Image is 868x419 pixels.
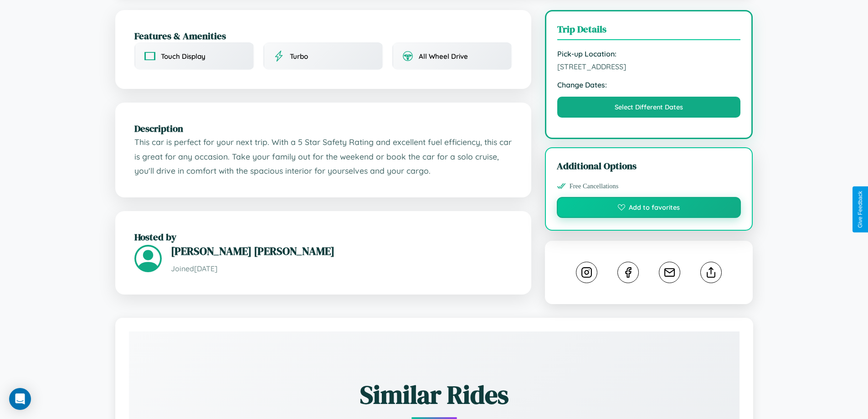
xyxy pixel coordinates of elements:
[161,377,708,412] h2: Similar Rides
[857,191,863,228] div: Give Feedback
[134,122,512,135] h2: Description
[557,159,741,172] h3: Additional Options
[557,197,741,218] button: Add to favorites
[557,80,741,89] strong: Change Dates:
[171,262,512,275] p: Joined [DATE]
[570,182,619,190] span: Free Cancellations
[557,22,741,40] h3: Trip Details
[557,49,741,58] strong: Pick-up Location:
[134,230,512,243] h2: Hosted by
[134,29,512,42] h2: Features & Amenities
[557,97,741,118] button: Select Different Dates
[171,243,512,259] h3: [PERSON_NAME] [PERSON_NAME]
[134,135,512,178] p: This car is perfect for your next trip. With a 5 Star Safety Rating and excellent fuel efficiency...
[290,52,308,61] span: Turbo
[161,52,205,61] span: Touch Display
[557,62,741,71] span: [STREET_ADDRESS]
[419,52,468,61] span: All Wheel Drive
[9,388,31,410] div: Open Intercom Messenger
